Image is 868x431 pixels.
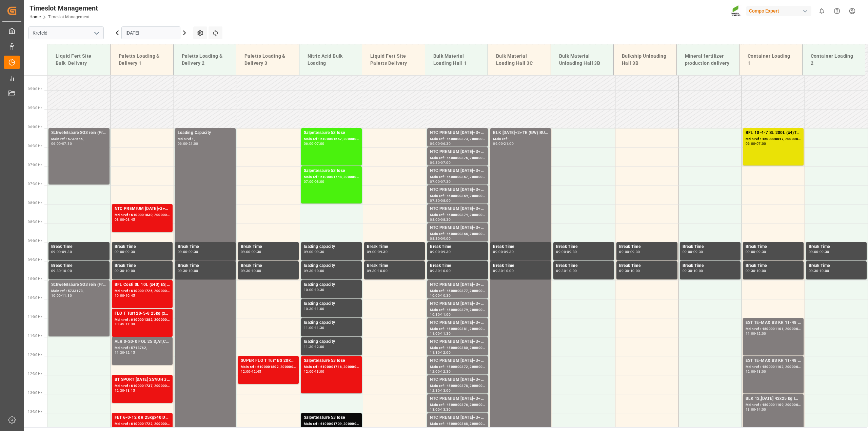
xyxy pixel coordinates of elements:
[504,142,514,145] div: 21:00
[304,142,314,145] div: 06:00
[440,370,441,373] div: -
[304,370,314,373] div: 12:00
[629,250,630,253] div: -
[29,3,98,13] div: Timeslot Management
[304,319,359,326] div: loading capacity
[304,136,359,142] div: Main ref : 6100001662, 2000001410
[28,372,42,376] span: 12:30 Hr
[746,370,755,373] div: 12:00
[683,250,692,253] div: 09:00
[431,50,482,70] div: Bulk Material Loading Hall 1
[62,142,72,145] div: 07:30
[430,237,440,240] div: 08:30
[28,144,42,148] span: 06:30 Hr
[430,376,485,383] div: NTC PREMIUM [DATE]+3+TE BULK
[241,357,296,364] div: SUPER FLO T Turf BS 20kg (x50) INTLD T 20 BS [DATE] 25KG (x40) FR
[115,317,170,323] div: Main ref : 6100001382, 2000001183
[315,326,324,329] div: 11:30
[556,243,611,250] div: Break Time
[693,250,703,253] div: 09:30
[28,391,42,395] span: 13:00 Hr
[241,243,296,250] div: Break Time
[567,250,577,253] div: 09:30
[746,319,801,326] div: EST TE-MAX BS KR 11-48 1000kg BB
[304,364,359,370] div: Main ref : 6100001716, 2000001430
[629,269,630,272] div: -
[251,269,252,272] div: -
[115,262,170,269] div: Break Time
[304,326,314,329] div: 11:00
[619,262,674,269] div: Break Time
[731,5,742,17] img: Screenshot%202023-09-29%20at%2010.02.21.png_1712312052.png
[556,269,566,272] div: 09:30
[493,269,503,272] div: 09:30
[746,269,755,272] div: 09:30
[124,322,125,326] div: -
[809,243,864,250] div: Break Time
[178,243,233,250] div: Break Time
[187,269,188,272] div: -
[378,269,388,272] div: 10:00
[746,250,755,253] div: 09:00
[124,294,125,297] div: -
[178,130,233,136] div: Loading Capacity
[51,130,107,136] div: Schwefelsäure SO3 rein (Frisch-Ware);Schwefelsäure SO3 rein (HG-Standard)
[441,237,451,240] div: 09:00
[683,262,738,269] div: Break Time
[430,174,485,180] div: Main ref : 4500000367, 2000000279
[440,237,441,240] div: -
[125,250,135,253] div: 09:30
[430,231,485,237] div: Main ref : 4500000366, 2000000279
[51,288,107,294] div: Main ref : 5733173,
[377,250,378,253] div: -
[304,250,314,253] div: 09:00
[440,218,441,221] div: -
[51,250,61,253] div: 09:00
[440,161,441,164] div: -
[430,332,440,335] div: 11:00
[62,250,72,253] div: 09:30
[61,250,62,253] div: -
[493,243,548,250] div: Break Time
[441,199,451,202] div: 08:00
[315,307,324,310] div: 11:00
[315,288,324,291] div: 10:30
[430,205,485,212] div: NTC PREMIUM [DATE]+3+TE BULK
[504,269,514,272] div: 10:00
[121,26,180,39] input: DD.MM.YYYY
[314,142,315,145] div: -
[115,205,170,212] div: NTC PREMIUM [DATE]+3+TE 600kg BB
[430,180,440,183] div: 07:00
[430,193,485,199] div: Main ref : 4500000369, 2000000279
[746,130,801,136] div: BFL 10-4-7 SL 200L (x4)TW ISPM;BFL 34 SL 27-0-0 +TE 200L (x4) TW;BFL Costi SL 20L (x48) D,A,CH,EN...
[756,370,766,373] div: 13:00
[441,180,451,183] div: 07:30
[51,294,61,297] div: 10:00
[125,269,135,272] div: 10:00
[441,313,451,316] div: 11:00
[746,6,811,16] div: Compo Expert
[178,136,233,142] div: Main ref : ,
[368,50,419,70] div: Liquid Fert Site Paletts Delivery
[304,281,359,288] div: loading capacity
[693,269,703,272] div: 10:00
[430,269,440,272] div: 09:30
[746,326,801,332] div: Main ref : 4500001101, 2000001085
[251,250,252,253] div: -
[493,262,548,269] div: Break Time
[116,50,168,70] div: Paletts Loading & Delivery 1
[315,345,324,348] div: 12:00
[503,142,504,145] div: -
[746,243,801,250] div: Break Time
[241,262,296,269] div: Break Time
[314,288,315,291] div: -
[367,262,422,269] div: Break Time
[314,345,315,348] div: -
[430,218,440,221] div: 08:00
[441,332,451,335] div: 11:30
[441,250,451,253] div: 09:30
[314,370,315,373] div: -
[820,269,829,272] div: 10:00
[304,174,359,180] div: Main ref : 6100001748, 2000001450
[115,338,170,345] div: ALR 0-20-0 FOL 25 D,AT,CH,EN,BLN;BLK CLASSIC [DATE] FOL 25 D,EN,FR,NL,PL;BLK CLASSIC [DATE] FOL 2...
